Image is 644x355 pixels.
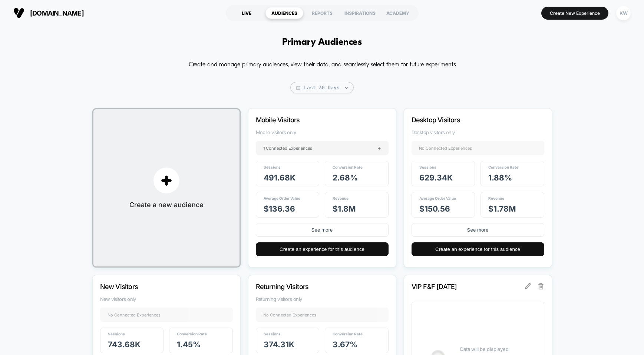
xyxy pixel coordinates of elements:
span: Sessions [264,332,281,336]
span: Conversion Rate [177,332,207,336]
img: plus [161,175,172,186]
span: Returning visitors only [256,296,389,302]
p: VIP F&F [DATE] [412,283,524,291]
span: 491.68k [264,173,295,182]
div: LIVE [228,7,265,19]
span: $ 150.56 [419,204,450,213]
span: Mobile visitors only [256,129,389,135]
span: Sessions [419,165,436,169]
p: Create and manage primary audiences, view their data, and seamlessly select them for future exper... [189,59,456,71]
span: 3.67 % [333,340,357,349]
span: Revenue [488,196,504,200]
img: end [345,87,348,89]
button: See more [256,223,389,237]
span: + [377,145,381,152]
button: plusCreate a new audience [92,108,241,268]
div: AUDIENCES [265,7,303,19]
button: See more [412,223,544,237]
span: $ 1.78M [488,204,516,213]
img: Visually logo [13,7,24,19]
div: ACADEMY [379,7,417,19]
span: Desktop visitors only [412,129,544,135]
span: 629.34k [419,173,453,182]
span: $ 1.8M [333,204,356,213]
span: New visitors only [100,296,233,302]
div: KW [616,6,631,20]
span: 2.68 % [333,173,358,182]
span: Conversion Rate [488,165,518,169]
span: Average Order Value [264,196,300,200]
button: KW [614,6,633,21]
p: Mobile Visitors [256,116,369,124]
span: Sessions [264,165,281,169]
span: Conversion Rate [333,165,363,169]
button: Create New Experience [541,7,608,20]
span: Average Order Value [419,196,456,200]
img: delete [538,283,544,289]
img: calendar [296,86,300,90]
span: 1.45 % [177,340,201,349]
p: Returning Visitors [256,283,369,291]
span: Conversion Rate [333,332,363,336]
span: Last 30 Days [290,82,354,93]
span: 374.31k [264,340,294,349]
span: [DOMAIN_NAME] [30,9,84,17]
p: Desktop Visitors [412,116,524,124]
button: [DOMAIN_NAME] [11,7,86,19]
button: Create an experience for this audience [256,242,389,256]
span: Create a new audience [129,201,204,209]
div: INSPIRATIONS [341,7,379,19]
img: edit [525,283,531,289]
span: 1 Connected Experiences [263,146,312,151]
div: REPORTS [303,7,341,19]
button: Create an experience for this audience [412,242,544,256]
span: 1.88 % [488,173,512,182]
span: 743.68k [108,340,141,349]
span: $ 136.36 [264,204,295,213]
span: Revenue [333,196,349,200]
p: New Visitors [100,283,213,291]
h1: Primary Audiences [282,37,362,48]
span: Sessions [108,332,125,336]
